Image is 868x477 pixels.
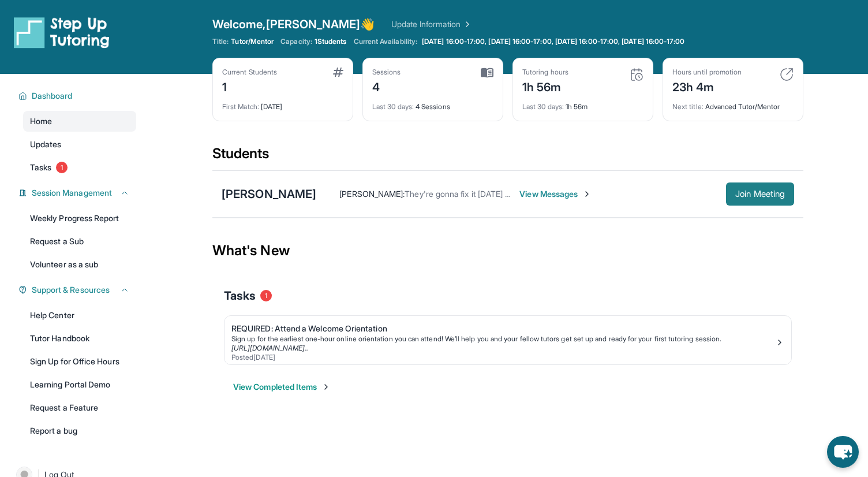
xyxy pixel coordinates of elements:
span: Welcome, [PERSON_NAME] 👋 [212,16,375,32]
div: REQUIRED: Attend a Welcome Orientation [231,323,775,334]
img: card [333,68,343,77]
div: [PERSON_NAME] [222,186,316,202]
a: Updates [23,134,136,155]
button: Support & Resources [27,284,129,296]
button: chat-button [827,436,859,468]
a: REQUIRED: Attend a Welcome OrientationSign up for the earliest one-hour online orientation you ca... [225,316,791,364]
div: 4 [372,77,401,95]
span: First Match : [222,102,259,111]
div: 1 [222,77,277,95]
span: Updates [30,139,62,150]
a: Request a Feature [23,397,136,418]
a: Request a Sub [23,231,136,252]
div: 23h 4m [672,77,742,95]
span: Last 30 days : [522,102,564,111]
img: Chevron-Right [582,189,592,199]
div: What's New [212,225,803,276]
span: 1 Students [315,37,347,46]
span: Title: [212,37,229,46]
span: Tasks [30,162,51,173]
a: Volunteer as a sub [23,254,136,275]
span: Dashboard [32,90,73,102]
button: Dashboard [27,90,129,102]
span: Capacity: [280,37,312,46]
a: Tutor Handbook [23,328,136,349]
div: Sign up for the earliest one-hour online orientation you can attend! We’ll help you and your fell... [231,334,775,344]
img: Chevron Right [461,18,472,30]
span: [DATE] 16:00-17:00, [DATE] 16:00-17:00, [DATE] 16:00-17:00, [DATE] 16:00-17:00 [422,37,684,46]
div: [DATE] [222,95,343,111]
a: Learning Portal Demo [23,374,136,395]
div: 1h 56m [522,95,643,111]
div: Posted [DATE] [231,353,775,362]
span: [PERSON_NAME] : [339,189,405,199]
div: Sessions [372,68,401,77]
span: Home [30,115,52,127]
span: They're gonna fix it [DATE] but we will be using my laptop for the tutoring [405,189,672,199]
a: Help Center [23,305,136,326]
span: Tasks [224,288,256,304]
a: [DATE] 16:00-17:00, [DATE] 16:00-17:00, [DATE] 16:00-17:00, [DATE] 16:00-17:00 [420,37,687,46]
img: card [780,68,794,81]
span: Support & Resources [32,284,110,296]
span: View Messages [519,188,592,200]
span: Session Management [32,187,112,199]
div: 1h 56m [522,77,568,95]
span: Join Meeting [735,191,785,197]
span: Current Availability: [354,37,417,46]
div: Tutoring hours [522,68,568,77]
div: Hours until promotion [672,68,742,77]
img: logo [14,16,110,49]
img: card [481,68,493,78]
img: card [630,68,643,81]
a: [URL][DOMAIN_NAME].. [231,344,308,352]
a: Report a bug [23,420,136,441]
button: View Completed Items [233,381,331,393]
span: Tutor/Mentor [231,37,274,46]
span: Last 30 days : [372,102,414,111]
div: Current Students [222,68,277,77]
span: 1 [56,162,68,173]
div: Advanced Tutor/Mentor [672,95,794,111]
span: Next title : [672,102,704,111]
button: Session Management [27,187,129,199]
a: Update Information [391,18,472,30]
a: Sign Up for Office Hours [23,351,136,372]
span: 1 [260,290,272,301]
a: Home [23,111,136,132]
div: Students [212,144,803,170]
div: 4 Sessions [372,95,493,111]
button: Join Meeting [726,182,794,206]
a: Weekly Progress Report [23,208,136,229]
a: Tasks1 [23,157,136,178]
